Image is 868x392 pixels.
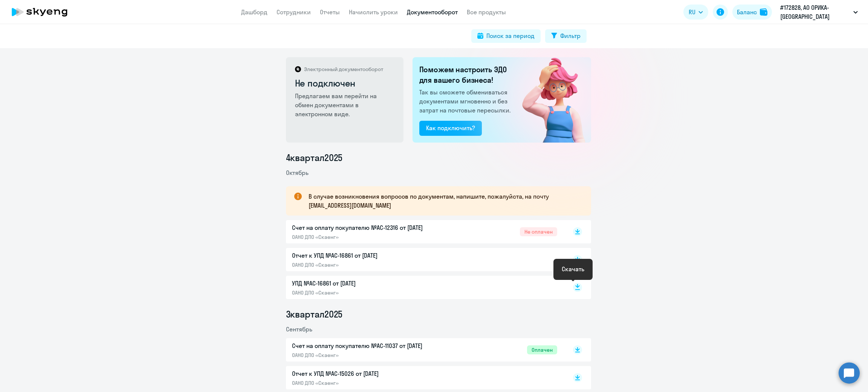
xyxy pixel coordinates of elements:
p: ОАНО ДПО «Скаенг» [292,261,450,268]
span: Сентябрь [286,325,312,333]
p: ОАНО ДПО «Скаенг» [292,289,450,296]
p: Электронный документооборот [304,66,383,73]
button: RU [683,5,708,20]
a: Дашборд [241,8,267,16]
span: Октябрь [286,169,309,176]
a: Отчет к УПД №AC-16861 от [DATE]ОАНО ДПО «Скаенг» [292,251,557,268]
a: Начислить уроки [349,8,398,16]
div: Фильтр [560,31,581,40]
p: #172828, АО ОРИКА-[GEOGRAPHIC_DATA] [780,3,850,21]
div: Скачать [562,264,584,273]
a: Отчет к УПД №AC-15026 от [DATE]ОАНО ДПО «Скаенг» [292,369,557,386]
p: Предлагаем вам перейти на обмен документами в электронном виде. [295,91,396,119]
button: Балансbalance [732,5,772,20]
h2: Поможем настроить ЭДО для вашего бизнеса! [419,64,513,85]
a: Сотрудники [277,8,311,16]
li: 3 квартал 2025 [286,308,591,320]
p: В случае возникновения вопросов по документам, напишите, пожалуйста, на почту [EMAIL_ADDRESS][DOM... [309,192,578,210]
p: Отчет к УПД №AC-16861 от [DATE] [292,251,450,260]
a: УПД №AC-16861 от [DATE]ОАНО ДПО «Скаенг» [292,279,557,296]
button: Как подключить? [419,121,482,136]
span: RU [689,8,695,17]
p: УПД №AC-16861 от [DATE] [292,279,450,288]
span: Оплачен [527,345,557,354]
p: Счет на оплату покупателю №AC-12316 от [DATE] [292,223,450,232]
p: Отчет к УПД №AC-15026 от [DATE] [292,369,450,378]
button: Поиск за период [471,29,541,43]
button: #172828, АО ОРИКА-[GEOGRAPHIC_DATA] [776,3,862,21]
a: Все продукты [467,8,506,16]
p: ОАНО ДПО «Скаенг» [292,352,450,359]
a: Счет на оплату покупателю №AC-12316 от [DATE]ОАНО ДПО «Скаенг»Не оплачен [292,223,557,240]
div: Как подключить? [426,123,475,132]
p: Так вы сможете обмениваться документами мгновенно и без затрат на почтовые пересылки. [419,88,513,115]
div: Баланс [737,8,757,17]
li: 4 квартал 2025 [286,152,591,164]
img: balance [760,8,767,16]
button: Фильтр [545,29,587,43]
div: Поиск за период [486,31,535,40]
p: Счет на оплату покупателю №AC-11037 от [DATE] [292,341,450,350]
p: ОАНО ДПО «Скаенг» [292,234,450,240]
a: Счет на оплату покупателю №AC-11037 от [DATE]ОАНО ДПО «Скаенг»Оплачен [292,341,557,359]
a: Отчеты [320,8,340,16]
p: ОАНО ДПО «Скаенг» [292,380,450,386]
span: Не оплачен [520,227,557,236]
h2: Не подключен [295,77,396,89]
a: Документооборот [407,8,458,16]
img: not_connected [506,57,591,143]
